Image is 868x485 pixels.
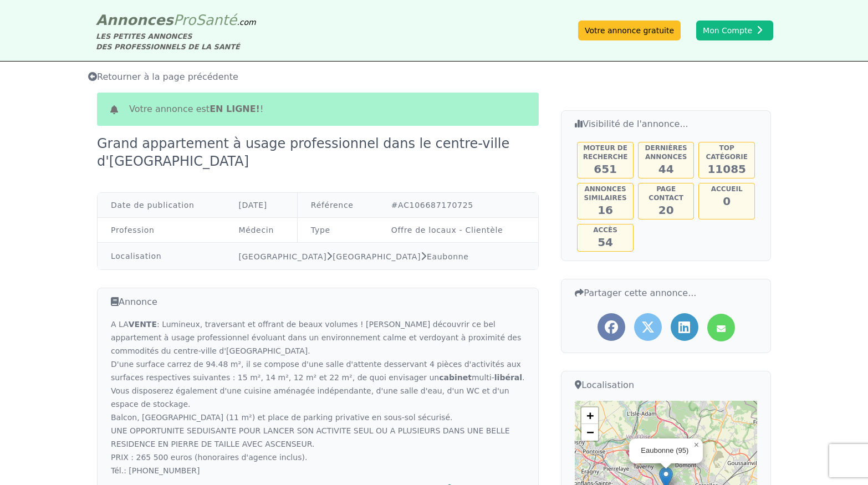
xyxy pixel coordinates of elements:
[575,378,757,392] h3: Localisation
[598,236,613,249] span: 54
[579,185,632,202] h5: Annonces similaires
[598,313,625,341] a: Partager l'annonce sur Facebook
[333,252,421,261] a: [GEOGRAPHIC_DATA]
[238,252,326,261] a: [GEOGRAPHIC_DATA]
[707,314,735,341] a: Partager l'annonce par mail
[391,226,503,234] a: Offre de locaux - Clientèle
[96,31,256,52] div: LES PETITES ANNONCES DES PROFESSIONNELS DE LA SANTÉ
[696,21,773,40] button: Mon Compte
[640,185,693,202] h5: Page contact
[658,162,674,176] span: 44
[173,12,196,28] span: Pro
[690,438,703,452] a: Close popup
[640,144,693,161] h5: Dernières annonces
[575,118,757,131] h3: Visibilité de l'annonce...
[98,218,225,243] td: Profession
[111,295,525,309] h3: Annonce
[111,318,525,477] div: A LA : Lumineux, traversant et offrant de beaux volumes ! [PERSON_NAME] découvrir ce bel appartem...
[586,425,594,439] span: −
[98,243,225,270] td: Localisation
[427,252,469,261] a: Eaubonne
[210,104,260,114] b: en ligne!
[581,407,598,424] a: Zoom in
[494,373,522,382] strong: libéral
[297,193,377,218] td: Référence
[88,72,97,81] i: Retourner à la liste
[439,373,472,382] strong: cabinet
[96,12,256,28] a: AnnoncesProSanté.com
[707,162,746,176] span: 11085
[238,226,274,234] a: Médecin
[378,193,539,218] td: #AC106687170725
[586,409,594,422] span: +
[297,218,377,243] td: Type
[196,12,237,28] span: Santé
[96,12,173,28] span: Annonces
[579,226,632,234] h5: Accès
[700,144,753,161] h5: Top catégorie
[594,162,617,176] span: 651
[658,203,674,217] span: 20
[700,185,753,193] h5: Accueil
[723,195,731,208] span: 0
[581,424,598,441] a: Zoom out
[598,203,613,217] span: 16
[97,135,539,170] div: Grand appartement à usage professionnel dans le centre-ville d'[GEOGRAPHIC_DATA]
[641,446,689,456] div: Eaubonne (95)
[129,320,157,329] strong: VENTE
[575,286,757,300] h3: Partager cette annonce...
[578,21,681,40] a: Votre annonce gratuite
[88,72,238,82] span: Retourner à la page précédente
[671,313,698,341] a: Partager l'annonce sur LinkedIn
[694,440,699,450] span: ×
[129,103,263,116] span: Votre annonce est !
[225,193,297,218] td: [DATE]
[98,193,225,218] td: Date de publication
[634,313,662,341] a: Partager l'annonce sur Twitter
[579,144,632,161] h5: Moteur de recherche
[237,18,256,27] span: .com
